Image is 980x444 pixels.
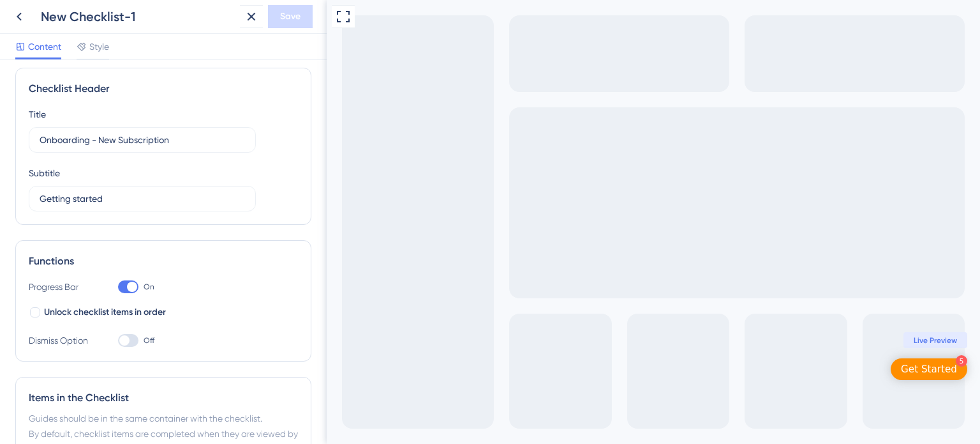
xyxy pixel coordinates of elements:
[40,192,245,206] input: Header 2
[29,165,60,181] div: Subtitle
[29,254,298,269] div: Functions
[280,9,301,24] span: Save
[41,8,235,26] div: New Checklist-1
[564,358,641,380] div: Open Get Started checklist, remaining modules: 5
[40,133,245,147] input: Header 1
[29,279,93,295] div: Progress Bar
[574,363,630,376] div: Get Started
[29,81,298,96] div: Checklist Header
[29,390,298,406] div: Items in the Checklist
[587,335,630,346] span: Live Preview
[629,355,641,367] div: 5
[268,5,313,28] button: Save
[144,282,154,292] span: On
[89,39,109,54] span: Style
[29,333,93,348] div: Dismiss Option
[144,335,154,346] span: Off
[29,107,46,122] div: Title
[28,39,61,54] span: Content
[44,305,166,320] span: Unlock checklist items in order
